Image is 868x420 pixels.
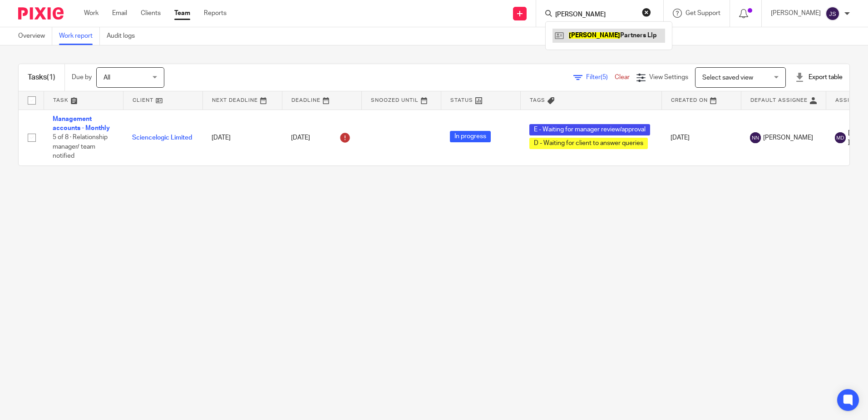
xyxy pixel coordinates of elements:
[107,27,142,45] a: Audit logs
[450,131,491,142] span: In progress
[702,75,753,81] span: Select saved view
[586,74,615,80] span: Filter
[202,110,282,165] td: [DATE]
[47,74,55,81] span: (1)
[174,9,190,18] a: Team
[530,98,545,103] span: Tags
[72,73,92,82] p: Due by
[18,27,52,45] a: Overview
[529,124,650,135] span: E - Waiting for manager review/approval
[104,75,110,81] span: All
[59,27,100,45] a: Work report
[601,74,608,80] span: (5)
[835,132,846,143] img: svg%3E
[84,9,99,18] a: Work
[825,6,840,21] img: svg%3E
[686,10,720,16] span: Get Support
[141,9,161,18] a: Clients
[53,134,108,159] span: 5 of 8 · Relationship manager/ team notified
[18,7,64,20] img: Pixie
[642,8,651,17] button: Clear
[795,73,843,82] div: Export table
[529,138,648,149] span: D - Waiting for client to answer queries
[661,110,741,165] td: [DATE]
[132,135,192,141] a: Sciencelogic Limited
[615,74,630,80] a: Clear
[28,73,55,82] h1: Tasks
[554,11,636,19] input: Search
[53,116,110,131] a: Management accounts - Monthly
[291,130,352,145] div: [DATE]
[763,133,813,142] span: [PERSON_NAME]
[771,9,821,18] p: [PERSON_NAME]
[750,132,761,143] img: svg%3E
[204,9,227,18] a: Reports
[649,74,688,80] span: View Settings
[112,9,127,18] a: Email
